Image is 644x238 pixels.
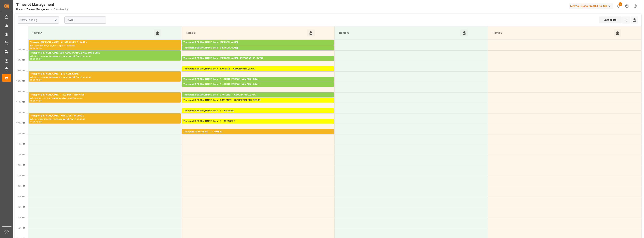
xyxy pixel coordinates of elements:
span: 11:30 AM [16,112,25,114]
div: Pallets: 20,TU: 1032,City: [GEOGRAPHIC_DATA],Arrival: [DATE] 00:00:00 [183,97,332,100]
span: 10:30 AM [16,91,25,93]
div: Transport [PERSON_NAME] - TRAPPES - TRAPPES [30,93,179,97]
div: Pallets: 9,TU: 744,City: BOLLENE,Arrival: [DATE] 00:00:00 [183,113,332,116]
div: Pallets: 6,TU: 273,City: [GEOGRAPHIC_DATA],Arrival: [DATE] 00:00:00 [183,60,332,63]
div: - [36,100,36,102]
div: Transport [PERSON_NAME] - WISSOUS - WISSOUS [30,114,179,118]
div: Pallets: 14,TU: 408,City: CARQUEFOU,Arrival: [DATE] 00:00:00 [183,44,332,48]
a: Timeslot Management [27,8,49,11]
div: 09:30 [30,79,36,81]
div: Pallets: 15,TU: 1516,City: WISSOUS,Arrival: [DATE] 00:00:00 [30,118,179,121]
span: 2:00 PM [18,164,25,166]
div: 08:30 [30,58,36,60]
div: Transport [PERSON_NAME] - [PERSON_NAME] [30,72,179,76]
div: Pallets: 3,TU: 56,City: ROCHEFORT SUR NENON,Arrival: [DATE] 00:00:00 [183,102,332,105]
div: Pallets: ,TU: 56,City: [GEOGRAPHIC_DATA],Arrival: [DATE] 00:00:00 [183,71,332,74]
div: Dashboard [599,16,622,23]
div: 12:00 [36,121,42,123]
div: - [36,79,36,81]
span: 9:00 AM [18,59,25,61]
div: Ramp B [184,29,307,37]
div: Pallets: 5,TU: 225,City: TRAPPES,Arrival: [DATE] 00:00:00 [30,97,179,100]
span: 4:30 PM [18,216,25,219]
div: Transport [PERSON_NAME] Lots - ? - BRESSOLS [183,119,332,123]
div: Pallets: 9,TU: 512,City: CARQUEFOU,Arrival: [DATE] 00:00:00 [183,50,332,53]
input: Type to search/select [18,16,59,24]
div: Transport [PERSON_NAME] SUR [GEOGRAPHIC_DATA] SUR LOIRE [30,51,179,55]
div: - [36,121,36,123]
span: 3:30 PM [18,195,25,198]
button: Melitta Europa GmbH & Co. KG [569,2,614,10]
div: Transport [PERSON_NAME] Lots - [PERSON_NAME] [183,41,332,44]
div: Transport [PERSON_NAME] - CHATEAUNEU S LOIRE - [30,41,179,44]
div: Transport [PERSON_NAME] Lots - SAVERNE - [GEOGRAPHIC_DATA] [183,67,332,71]
div: Ramp C [338,29,460,37]
span: 10:00 AM [16,80,25,82]
div: 08:00 [30,47,36,49]
span: 9:30 AM [18,70,25,72]
div: - [36,47,36,49]
span: 5:00 PM [18,227,25,229]
div: Transport [PERSON_NAME] Lots - GAVIGNET - [GEOGRAPHIC_DATA] [183,93,332,97]
div: Timeslot Management [16,2,69,7]
div: 10:30 [30,100,36,102]
div: Transport [PERSON_NAME] Lots - ? - BOLLENE [183,109,332,113]
div: Ramp D [491,29,614,37]
a: Home [16,8,22,11]
div: Pallets: 10,TU: 194,City: ,Arrival: [DATE] 00:00:00 [30,44,179,48]
div: - [36,58,36,60]
span: 1:30 PM [18,154,25,156]
div: Pallets: ,TU: 55,City: [GEOGRAPHIC_DATA],Arrival: [DATE] 00:00:00 [30,76,179,79]
div: 08:30 [36,47,42,49]
div: Transport [PERSON_NAME] Lots - GAVIGNET - ROCHEFORT SUR NENON [183,98,332,102]
div: Pallets: 1,TU: 539,City: RUFFEC,Arrival: [DATE] 00:00:00 [183,134,332,137]
div: 11:30 [30,121,36,123]
input: DD-MM-YYYY [64,16,106,24]
div: Transport [PERSON_NAME] Lots - ? - SAINT [PERSON_NAME] DU CRAU [183,78,332,81]
div: 10:00 [36,79,42,81]
span: 11:00 AM [16,101,25,103]
span: 4:00 PM [18,206,25,208]
span: 12:30 PM [16,133,25,135]
span: 8:30 AM [18,49,25,51]
div: Pallets: ,TU: 64,City: [GEOGRAPHIC_DATA],Arrival: [DATE] 00:00:00 [30,55,179,58]
span: 2:30 PM [18,175,25,177]
div: Transport [PERSON_NAME] Lots - [PERSON_NAME] [183,46,332,50]
span: 2 [619,2,622,6]
div: Pallets: 2,TU: 671,City: [GEOGRAPHIC_DATA][PERSON_NAME],Arrival: [DATE] 00:00:00 [183,86,332,90]
span: 12:00 PM [16,122,25,124]
div: 11:00 [36,100,42,102]
button: open menu [52,17,58,23]
button: show 2 new notifications [614,2,623,10]
span: 1:00 PM [18,143,25,145]
div: Transport [PERSON_NAME] Lots - [PERSON_NAME] - [GEOGRAPHIC_DATA] [183,57,332,60]
div: Ramp A [31,29,154,37]
div: 09:00 [36,58,42,60]
div: Transport [PERSON_NAME] Lots - ? - SAINT [PERSON_NAME] DU CRAU [183,83,332,86]
button: Help Center [623,2,631,10]
div: Pallets: 8,TU: 723,City: [GEOGRAPHIC_DATA],Arrival: [DATE] 00:00:00 [183,123,332,126]
div: Pallets: 3,TU: 716,City: [GEOGRAPHIC_DATA][PERSON_NAME],Arrival: [DATE] 00:00:00 [183,81,332,84]
div: Transport Kuehne Lots - ? - RUFFEC [183,130,332,134]
span: 3:00 PM [18,185,25,187]
div: Melitta Europa GmbH & Co. KG [569,3,613,9]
